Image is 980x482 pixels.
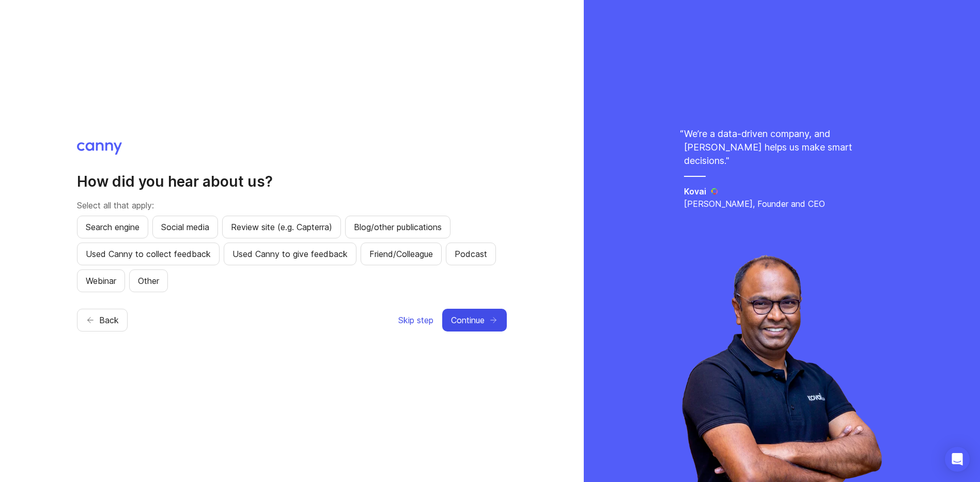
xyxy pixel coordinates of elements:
[77,199,507,212] p: Select all that apply:
[77,243,220,265] button: Used Canny to collect feedback
[684,198,880,210] p: [PERSON_NAME], Founder and CEO
[161,221,209,233] span: Social media
[222,216,341,238] button: Review site (e.g. Capterra)
[684,127,880,168] p: We’re a data-driven company, and [PERSON_NAME] helps us make smart decisions. "
[345,216,450,238] button: Blog/other publications
[77,142,122,155] img: Canny logo
[77,269,125,292] button: Webinar
[455,248,487,260] span: Podcast
[354,221,442,233] span: Blog/other publications
[129,269,168,292] button: Other
[77,309,128,332] button: Back
[86,221,139,233] span: Search engine
[138,275,159,287] span: Other
[361,243,442,265] button: Friend/Colleague
[86,275,116,287] span: Webinar
[369,248,433,260] span: Friend/Colleague
[442,309,507,332] button: Continue
[231,221,332,233] span: Review site (e.g. Capterra)
[945,447,970,472] div: Open Intercom Messenger
[682,254,881,482] img: saravana-fdffc8c2a6fa09d1791ca03b1e989ae1.webp
[152,216,218,238] button: Social media
[77,172,507,191] h2: How did you hear about us?
[398,314,433,326] span: Skip step
[446,243,496,265] button: Podcast
[86,248,211,260] span: Used Canny to collect feedback
[232,248,348,260] span: Used Canny to give feedback
[224,243,356,265] button: Used Canny to give feedback
[398,309,434,332] button: Skip step
[451,314,485,326] span: Continue
[710,187,719,195] img: Kovai logo
[684,185,706,198] h5: Kovai
[99,314,119,326] span: Back
[77,216,148,238] button: Search engine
